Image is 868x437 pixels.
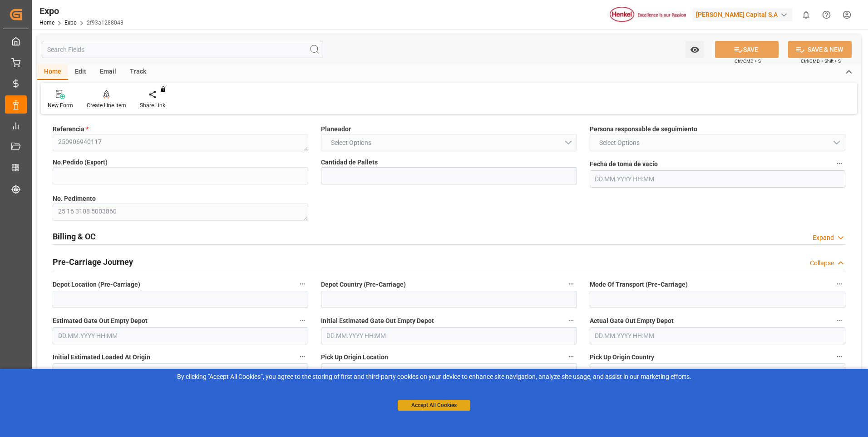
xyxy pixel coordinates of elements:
[398,400,470,411] button: Accept All Cookies
[53,280,140,289] span: Depot Location (Pre-Carriage)
[590,316,674,326] span: Actual Gate Out Empty Depot
[565,278,577,290] button: Depot Country (Pre-Carriage)
[590,170,845,188] input: DD.MM.YYYY HH:MM
[39,20,54,26] a: Home
[53,124,89,134] span: Referencia
[692,6,796,23] button: [PERSON_NAME] Capital S.A
[833,351,845,363] button: Pick Up Origin Country
[296,278,308,290] button: Depot Location (Pre-Carriage)
[53,363,308,381] input: DD.MM.YYYY HH:MM
[53,194,96,204] span: No. Pedimento
[321,353,388,362] span: Pick Up Origin Location
[788,41,852,58] button: SAVE & NEW
[321,158,378,167] span: Cantidad de Pallets
[565,351,577,363] button: Pick Up Origin Location
[39,4,123,18] div: Expo
[801,58,841,65] span: Ctrl/CMD + Shift + S
[590,159,658,169] span: Fecha de toma de vacío
[123,65,153,80] div: Track
[53,230,96,243] h2: Billing & OC
[715,41,779,58] button: SAVE
[321,316,434,326] span: Initial Estimated Gate Out Empty Depot
[810,258,834,268] div: Collapse
[53,158,108,167] span: No.Pedido (Export)
[590,353,654,362] span: Pick Up Origin Country
[590,134,845,151] button: open menu
[796,5,816,25] button: show 0 new notifications
[64,20,77,26] a: Expo
[610,7,686,23] img: Henkel%20logo.jpg_1689854090.jpg
[321,327,577,344] input: DD.MM.YYYY HH:MM
[53,134,308,151] textarea: 250906940117
[565,314,577,326] button: Initial Estimated Gate Out Empty Depot
[53,256,133,268] h2: Pre-Carriage Journey
[590,124,697,134] span: Persona responsable de seguimiento
[595,138,644,148] span: Select Options
[816,5,837,25] button: Help Center
[833,158,845,169] button: Fecha de toma de vacío
[93,65,123,80] div: Email
[53,353,150,362] span: Initial Estimated Loaded At Origin
[735,58,761,65] span: Ctrl/CMD + S
[37,65,68,80] div: Home
[68,65,93,80] div: Edit
[813,233,834,243] div: Expand
[590,327,845,344] input: DD.MM.YYYY HH:MM
[87,101,126,109] div: Create Line Item
[53,204,308,221] textarea: 25 16 3108 5003860
[326,138,376,148] span: Select Options
[296,314,308,326] button: Estimated Gate Out Empty Depot
[692,8,792,21] div: [PERSON_NAME] Capital S.A
[321,134,577,151] button: open menu
[42,41,323,58] input: Search Fields
[321,124,351,134] span: Planeador
[833,314,845,326] button: Actual Gate Out Empty Depot
[590,280,688,289] span: Mode Of Transport (Pre-Carriage)
[321,280,406,289] span: Depot Country (Pre-Carriage)
[6,372,862,382] div: By clicking "Accept All Cookies”, you agree to the storing of first and third-party cookies on yo...
[833,278,845,290] button: Mode Of Transport (Pre-Carriage)
[48,101,73,109] div: New Form
[53,316,148,326] span: Estimated Gate Out Empty Depot
[296,351,308,363] button: Initial Estimated Loaded At Origin
[53,327,308,344] input: DD.MM.YYYY HH:MM
[686,41,704,58] button: open menu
